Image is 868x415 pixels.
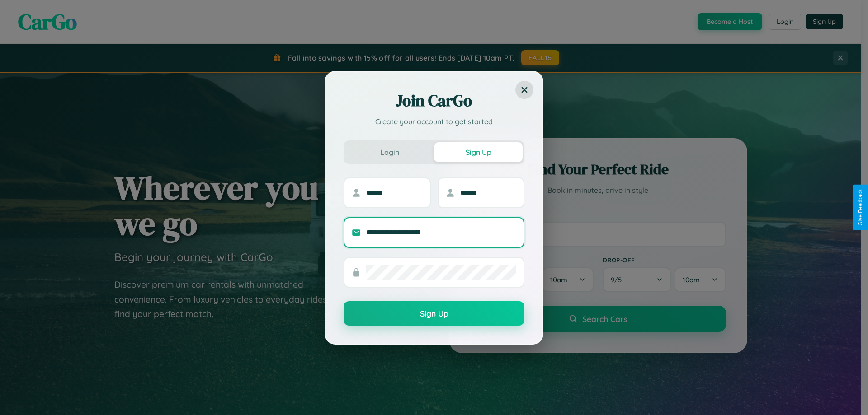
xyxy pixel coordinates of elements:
div: Give Feedback [857,189,863,226]
h2: Join CarGo [344,90,524,112]
p: Create your account to get started [344,116,524,127]
button: Sign Up [434,142,523,162]
button: Sign Up [344,301,524,326]
button: Login [345,142,434,162]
